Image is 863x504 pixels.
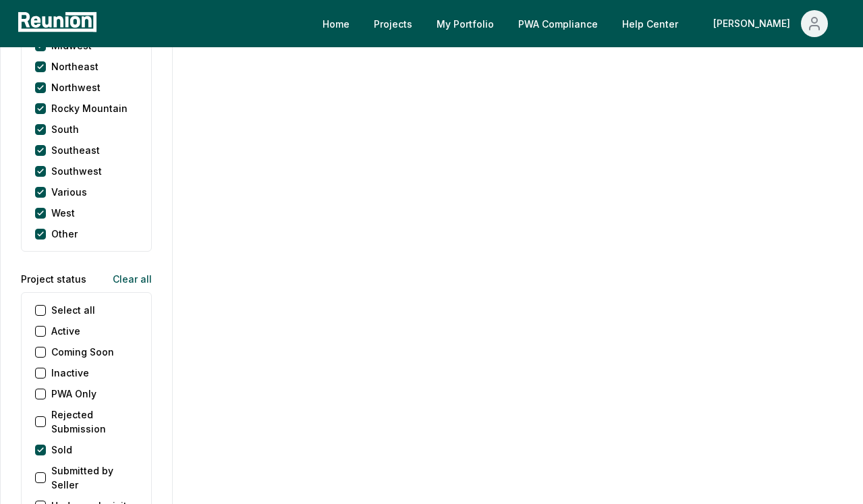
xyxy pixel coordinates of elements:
[51,303,95,317] label: Select all
[51,164,102,178] label: Southwest
[51,387,96,401] label: PWA Only
[51,227,78,241] label: Other
[507,10,609,37] a: PWA Compliance
[51,464,138,492] label: Submitted by Seller
[702,10,839,37] button: [PERSON_NAME]
[426,10,505,37] a: My Portfolio
[21,272,86,286] label: Project status
[363,10,423,37] a: Projects
[51,122,79,136] label: South
[51,101,128,115] label: Rocky Mountain
[312,10,850,37] nav: Main
[51,345,114,359] label: Coming Soon
[51,59,99,74] label: Northeast
[312,10,360,37] a: Home
[51,185,87,199] label: Various
[102,265,152,292] button: Clear all
[51,143,100,157] label: Southeast
[713,10,796,37] div: [PERSON_NAME]
[51,206,75,220] label: West
[611,10,689,37] a: Help Center
[51,80,101,94] label: Northwest
[51,324,80,338] label: Active
[51,443,72,457] label: Sold
[51,408,138,436] label: Rejected Submission
[51,366,89,380] label: Inactive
